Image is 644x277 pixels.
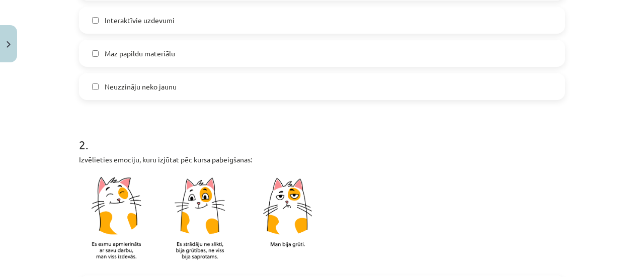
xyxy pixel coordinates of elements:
input: Maz papildu materiālu [92,50,99,57]
p: Izvēlieties emociju, kuru izjūtat pēc kursa pabeigšanas: [79,154,565,165]
span: Maz papildu materiālu [105,48,175,59]
input: Interaktīvie uzdevumi [92,17,99,24]
h1: 2 . [79,120,565,151]
span: Interaktīvie uzdevumi [105,15,175,26]
input: Neuzzināju neko jaunu [92,83,99,90]
img: icon-close-lesson-0947bae3869378f0d4975bcd49f059093ad1ed9edebbc8119c70593378902aed.svg [7,41,11,48]
span: Neuzzināju neko jaunu [105,81,177,92]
